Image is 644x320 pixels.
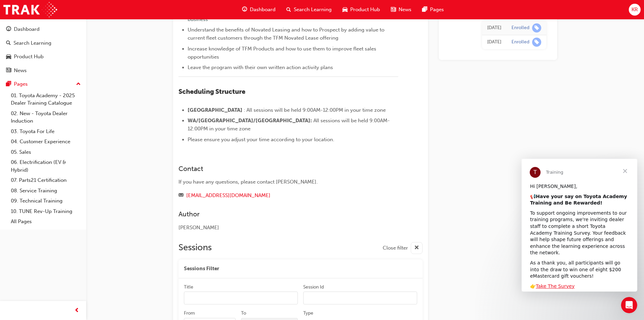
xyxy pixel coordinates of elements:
[14,39,51,47] div: Search Learning
[250,6,276,14] span: Dashboard
[178,88,245,95] span: Scheduling Structure
[188,107,242,113] span: [GEOGRAPHIC_DATA]
[244,107,386,113] span: : All sessions will be held 9:00AM-12:00PM in your time zone
[14,80,28,88] div: Pages
[188,118,312,124] span: WA/[GEOGRAPHIC_DATA]/[GEOGRAPHIC_DATA]:
[532,38,541,47] span: learningRecordVerb_ENROLL-icon
[487,38,501,46] div: Mon Sep 22 2025 11:47:13 GMT+1000 (Australian Eastern Standard Time)
[8,216,84,227] a: All Pages
[8,136,84,147] a: 04. Customer Experience
[629,4,641,16] button: KR
[3,78,84,90] button: Pages
[631,6,638,14] span: KR
[6,54,11,60] span: car-icon
[6,81,11,87] span: pages-icon
[3,50,84,63] a: Product Hub
[242,5,247,14] span: guage-icon
[14,25,40,33] div: Dashboard
[8,186,84,196] a: 08. Service Training
[303,284,324,291] div: Session Id
[188,46,378,60] span: Increase knowledge of TFM Products and how to use them to improve fleet sales opportunities
[8,147,84,157] a: 05. Sales
[8,196,84,206] a: 09. Technical Training
[522,159,637,292] iframe: Intercom live chat message
[241,310,246,317] div: To
[184,265,219,273] span: Sessions Filter
[184,292,298,304] input: Title
[337,3,385,17] a: car-iconProduct Hub
[511,25,529,31] div: Enrolled
[178,224,398,232] div: [PERSON_NAME]
[350,6,380,14] span: Product Hub
[487,24,501,32] div: Thu Sep 25 2025 09:01:53 GMT+1000 (Australian Eastern Standard Time)
[3,22,84,78] button: DashboardSearch LearningProduct HubNews
[184,284,193,291] div: Title
[430,6,444,14] span: Pages
[14,53,44,61] div: Product Hub
[76,80,81,89] span: up-icon
[184,310,195,317] div: From
[14,67,27,74] div: News
[3,23,84,36] a: Dashboard
[3,64,84,77] a: News
[281,3,337,17] a: search-iconSearch Learning
[178,165,398,173] h3: Contact
[74,306,79,315] span: prev-icon
[532,23,541,33] span: learningRecordVerb_ENROLL-icon
[6,40,11,46] span: search-icon
[385,3,417,17] a: news-iconNews
[186,192,270,198] a: [EMAIL_ADDRESS][DOMAIN_NAME]
[178,191,398,200] div: Email
[621,297,637,313] iframe: Intercom live chat
[8,206,84,217] a: 10. TUNE Rev-Up Training
[6,68,11,74] span: news-icon
[8,157,84,175] a: 06. Electrification (EV & Hybrid)
[178,210,398,218] h3: Author
[8,126,84,137] a: 03. Toyota For Life
[188,64,333,70] span: Leave the program with their own written action activity plans
[383,242,423,254] button: Close filter
[188,27,386,41] span: Understand the benefits of Novated Leasing and how to Prospect by adding value to current fleet c...
[3,37,84,49] a: Search Learning
[303,292,417,304] input: Session Id
[8,175,84,186] a: 07. Parts21 Certification
[303,310,313,317] div: Type
[399,6,411,14] span: News
[511,39,529,45] div: Enrolled
[422,5,427,14] span: pages-icon
[286,5,291,14] span: search-icon
[178,242,212,254] h2: Sessions
[8,108,84,126] a: 02. New - Toyota Dealer Induction
[178,178,398,186] div: If you have any questions, please contact [PERSON_NAME].
[391,5,396,14] span: news-icon
[342,5,348,14] span: car-icon
[3,2,57,17] img: Trak
[383,244,408,252] span: Close filter
[8,90,84,108] a: 01. Toyota Academy - 2025 Dealer Training Catalogue
[417,3,449,17] a: pages-iconPages
[6,26,11,33] span: guage-icon
[294,6,332,14] span: Search Learning
[237,3,281,17] a: guage-iconDashboard
[414,244,419,252] span: cross-icon
[178,193,184,199] span: email-icon
[188,136,334,143] span: Please ensure you adjust your time according to your location.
